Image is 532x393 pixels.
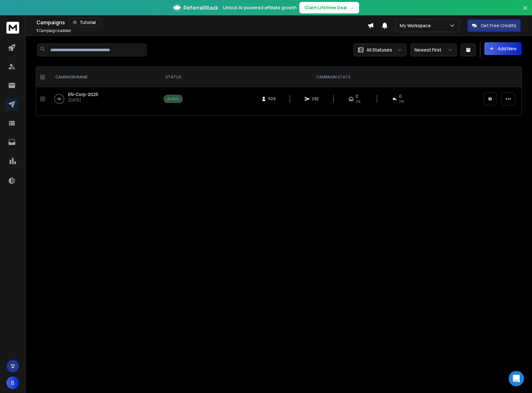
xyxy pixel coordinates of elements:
[36,28,38,33] span: 1
[160,67,187,87] th: STATUS
[521,4,529,19] button: Close banner
[36,18,367,27] div: Campaigns
[68,91,98,97] span: EN-Corp-2025
[410,44,457,56] button: Newest First
[6,376,19,389] button: B
[69,18,100,27] button: Tutorial
[183,4,218,12] span: ReferralStack
[400,22,433,29] p: My Workspace
[312,96,319,101] span: 292
[481,22,516,29] p: Get Free Credits
[367,47,392,53] p: All Statuses
[399,99,404,104] span: 0 %
[68,98,98,103] p: [DATE]
[36,28,71,33] p: Campaigns added
[350,4,354,11] span: →
[68,91,98,98] a: EN-Corp-2025
[48,87,160,110] td: 0%EN-Corp-2025[DATE]
[167,96,179,101] div: Active
[484,42,522,55] button: Add New
[467,19,521,32] button: Get Free Credits
[48,67,160,87] th: CAMPAIGN NAME
[299,2,359,13] button: Claim Lifetime Deal→
[268,96,276,101] span: 509
[356,99,360,104] span: 0%
[509,371,524,386] div: Open Intercom Messenger
[58,96,61,102] p: 0 %
[399,94,402,99] span: 0
[356,94,358,99] span: 0
[223,4,297,11] p: Unlock AI-powered affiliate growth
[187,67,480,87] th: CAMPAIGN STATS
